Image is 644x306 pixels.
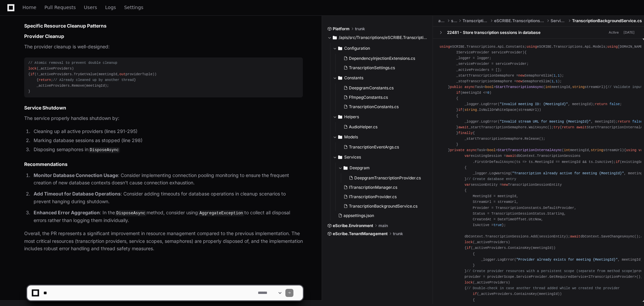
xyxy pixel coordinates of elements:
[119,72,125,76] span: out
[34,172,118,178] strong: Monitor Database Connection Usage
[450,148,624,152] span: Task< > ( )
[341,83,424,93] button: DeepgramConstants.cs
[349,144,399,150] span: TranscriptionEventArgs.cs
[350,165,370,171] span: Deepgram
[34,209,303,224] p: : In the method, consider using to collect all disposal errors rather than logging them individua...
[354,175,421,181] span: DeepgramTranscriptionProvider.cs
[34,191,121,196] strong: Add Timeout for Database Operations
[338,74,342,82] svg: Directory
[338,153,342,161] svg: Directory
[355,26,365,32] span: trunk
[344,134,358,140] span: Models
[344,155,361,160] span: Services
[24,43,303,51] p: The provider cleanup is well-designed:
[558,74,560,78] span: 1
[626,148,637,152] span: using
[467,177,516,181] span: // Create database entry
[32,146,303,154] li: Disposing semaphores in
[551,18,567,24] span: Services
[28,67,37,71] span: lock
[341,63,424,73] button: TranscriptionSettings.cs
[467,269,634,273] span: // Create provider resources with a persistent scope (separate from method scope)
[124,5,143,9] span: Settings
[516,258,618,262] span: "Provider already exists for meeting {MeetingId}"
[465,85,475,89] span: async
[344,114,359,120] span: Helpers
[498,148,562,152] span: StartTranscriptionInternalAsync
[344,75,363,81] span: Constants
[341,54,424,63] button: DependencyInjectionExtensions.cs
[88,147,120,153] code: DisposeAsync
[24,115,303,122] p: The service properly handles shutdown by:
[341,192,424,202] button: ITranscriptionProvider.cs
[518,74,524,78] span: new
[341,122,424,132] button: AudioHelper.cs
[562,125,574,129] span: return
[570,234,580,238] span: await
[349,124,377,130] span: AudioHelper.cs
[493,223,502,227] span: true
[393,231,403,236] span: trunk
[485,85,494,89] span: bool
[349,194,397,200] span: ITranscriptionProvider.cs
[44,5,76,9] span: Pull Requests
[24,161,303,168] h2: Recommendations
[333,43,428,54] button: Configuration
[115,210,147,216] code: DisposeAsync
[545,85,603,89] span: meetingId, streamUrl
[333,73,428,83] button: Constants
[576,125,587,129] span: await
[458,125,469,129] span: await
[34,190,303,206] p: : Consider adding timeouts for database operations in cleanup scenarios to prevent hanging during...
[23,5,36,9] span: Home
[451,18,457,24] span: src
[333,34,337,42] svg: Directory
[467,246,471,250] span: if
[24,23,303,29] h2: Specific Resource Cleanup Patterns
[333,112,428,122] button: Helpers
[438,18,446,24] span: apis
[623,30,635,35] div: [DATE]
[450,85,462,89] span: public
[554,125,560,129] span: try
[338,113,342,121] svg: Directory
[28,61,117,65] span: // Atomic removal to prevent double cleanup
[500,120,591,124] span: "Invalid stream URL for meeting {MeetingId}"
[24,33,303,40] h3: Provider Cleanup
[341,183,424,192] button: ITranscriptionManager.cs
[458,108,462,112] span: if
[346,173,424,183] button: DeepgramTranscriptionProvider.cs
[595,102,607,106] span: return
[440,45,450,49] span: using
[28,60,299,95] div: (_activeProviders) { (!_activeProviders.TryGetValue(meetingId, providerTuple)) { ; } _activeProvi...
[572,18,642,24] span: TranscriptionBackgroundService.cs
[506,154,516,158] span: await
[338,163,428,173] button: Deepgram
[335,211,424,220] button: appsettings.json
[552,79,554,83] span: 1
[465,154,471,158] span: var
[34,210,100,215] strong: Enhanced Error Aggregation
[349,56,415,61] span: DependencyInjectionExtensions.cs
[572,85,585,89] span: string
[333,223,373,228] span: eScribe.Environment
[338,44,342,52] svg: Directory
[333,132,428,142] button: Models
[338,133,342,141] svg: Directory
[465,183,471,187] span: var
[556,79,558,83] span: 1
[554,74,556,78] span: 1
[339,35,428,40] span: /apis/src/Transcriptions/eSCRIBE.Transcriptions.Api
[341,202,424,211] button: TranscriptionBackgroundService.cs
[591,148,603,152] span: string
[465,240,473,244] span: lock
[84,5,97,9] span: Users
[616,160,620,164] span: if
[327,32,428,43] button: /apis/src/Transcriptions/eSCRIBE.Transcriptions.Api
[502,183,508,187] span: new
[349,185,397,190] span: ITranscriptionManager.cs
[545,85,551,89] span: int
[333,152,428,163] button: Services
[39,78,51,82] span: return
[105,5,116,9] span: Logs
